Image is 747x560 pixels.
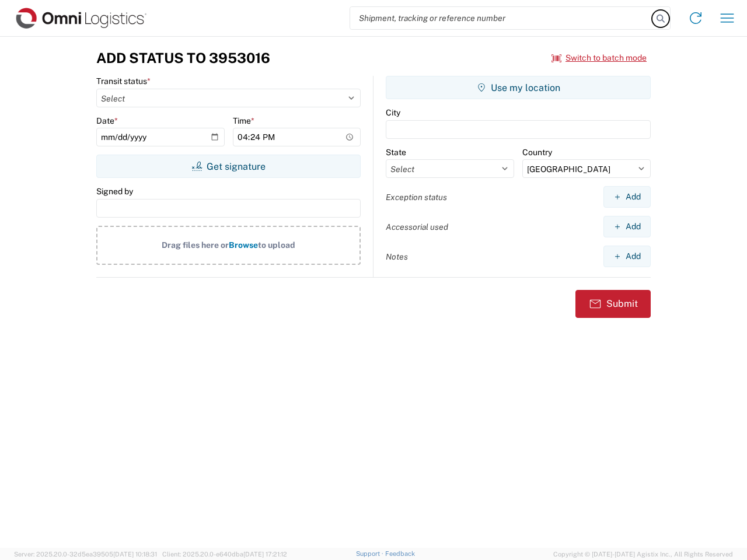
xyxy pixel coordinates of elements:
label: Signed by [96,186,133,197]
h3: Add Status to 3953016 [96,50,270,66]
label: State [386,147,406,157]
button: Add [603,186,651,208]
button: Add [603,246,651,267]
label: Transit status [96,76,151,86]
label: Accessorial used [386,222,448,232]
a: Support [356,550,385,557]
span: [DATE] 17:21:12 [243,551,287,558]
span: Server: 2025.20.0-32d5ea39505 [14,551,157,558]
label: Exception status [386,192,447,202]
button: Get signature [96,155,361,178]
span: Client: 2025.20.0-e640dba [162,551,287,558]
button: Use my location [386,76,651,99]
button: Add [603,216,651,237]
button: Submit [575,290,651,318]
label: Date [96,116,118,126]
span: Drag files here or [162,240,229,250]
input: Shipment, tracking or reference number [350,7,652,29]
label: Country [522,147,552,157]
label: City [386,107,400,118]
span: Copyright © [DATE]-[DATE] Agistix Inc., All Rights Reserved [553,549,733,559]
label: Time [233,116,254,126]
span: to upload [258,240,295,250]
button: Switch to batch mode [551,48,647,68]
span: Browse [229,240,258,250]
a: Feedback [385,550,415,557]
label: Notes [386,251,408,262]
span: [DATE] 10:18:31 [113,551,157,558]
